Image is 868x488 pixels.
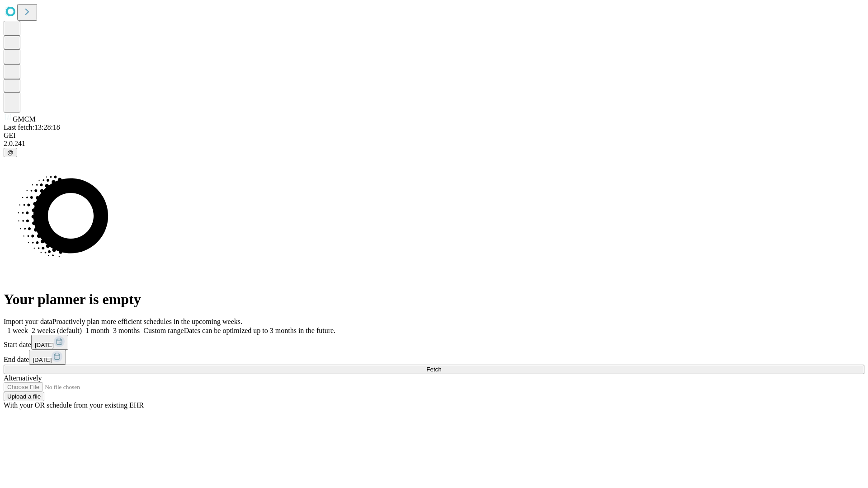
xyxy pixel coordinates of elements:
[4,374,42,382] span: Alternatively
[7,149,14,156] span: @
[4,392,44,401] button: Upload a file
[113,327,140,334] span: 3 months
[7,327,28,334] span: 1 week
[4,318,52,325] span: Import your data
[184,327,335,334] span: Dates can be optimized up to 3 months in the future.
[4,140,864,148] div: 2.0.241
[13,115,36,123] span: GMCM
[426,366,441,373] span: Fetch
[85,327,109,334] span: 1 month
[4,291,864,308] h1: Your planner is empty
[52,318,242,325] span: Proactively plan more efficient schedules in the upcoming weeks.
[4,365,864,374] button: Fetch
[33,357,52,363] span: [DATE]
[32,327,82,334] span: 2 weeks (default)
[4,148,17,157] button: @
[35,342,54,348] span: [DATE]
[143,327,184,334] span: Custom range
[4,131,864,140] div: GEI
[31,335,68,350] button: [DATE]
[4,123,60,131] span: Last fetch: 13:28:18
[4,335,864,350] div: Start date
[29,350,66,365] button: [DATE]
[4,350,864,365] div: End date
[4,401,144,409] span: With your OR schedule from your existing EHR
